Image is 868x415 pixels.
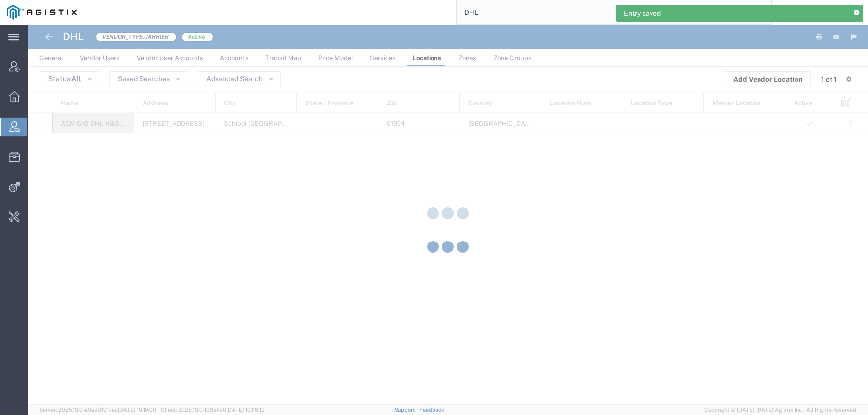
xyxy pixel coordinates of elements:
[226,407,265,413] span: [DATE] 10:06:13
[624,8,661,19] span: Entry saved
[419,407,444,413] a: Feedback
[7,5,77,20] img: logo
[704,406,856,414] span: Copyright © [DATE]-[DATE] Agistix Inc., All Rights Reserved
[39,407,156,413] span: Server: 2025.18.0-a0edd1917ac
[118,407,156,413] span: [DATE] 10:10:00
[457,0,757,24] input: Search for shipment number, reference number
[395,407,419,413] a: Support
[161,407,265,413] span: Client: 2025.18.0-198a450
